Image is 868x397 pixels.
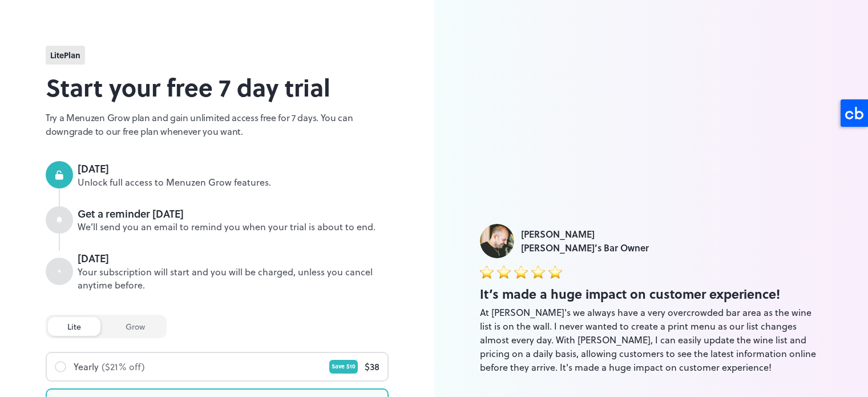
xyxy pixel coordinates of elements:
[78,220,389,234] div: We’ll send you an email to remind you when your trial is about to end.
[521,241,649,255] div: [PERSON_NAME]’s Bar Owner
[514,265,528,279] img: star
[531,265,545,279] img: star
[78,251,389,266] div: [DATE]
[78,161,389,176] div: [DATE]
[48,317,100,336] div: lite
[480,284,823,303] div: It’s made a huge impact on customer experience!
[74,360,99,374] div: Yearly
[521,227,649,241] div: [PERSON_NAME]
[497,265,511,279] img: star
[78,206,389,221] div: Get a reminder [DATE]
[480,265,494,279] img: star
[78,266,389,292] div: Your subscription will start and you will be charged, unless you cancel anytime before.
[78,176,389,189] div: Unlock full access to Menuzen Grow features.
[46,69,389,105] h2: Start your free 7 day trial
[480,224,514,258] img: Luke Foyle
[106,317,164,336] div: grow
[329,360,358,374] div: Save $ 10
[50,49,80,61] span: lite Plan
[548,265,562,279] img: star
[102,360,145,374] div: ($ 21 % off)
[46,111,389,138] p: Try a Menuzen Grow plan and gain unlimited access free for 7 days. You can downgrade to our free ...
[480,306,823,374] div: At [PERSON_NAME]'s we always have a very overcrowded bar area as the wine list is on the wall. I ...
[365,360,380,374] div: $ 38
